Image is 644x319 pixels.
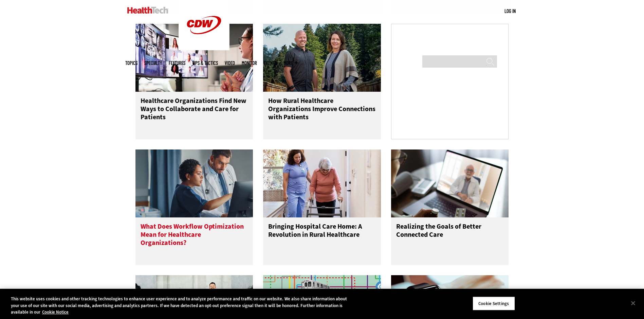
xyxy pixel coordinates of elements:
div: User menu [504,7,516,15]
h3: Realizing the Goals of Better Connected Care [396,223,504,250]
h3: How Rural Healthcare Organizations Improve Connections with Patients [268,97,376,124]
a: Tips & Tactics [192,60,218,66]
a: nurse and physician collaborate over desktop computer in patient room What Does Workflow Optimiza... [135,149,253,265]
a: doctor on video call with several care team members Healthcare Organizations Find New Ways to Col... [135,24,253,139]
span: Specialty [144,60,162,66]
iframe: advertisement [399,38,501,123]
a: nurse helps patient with walker at home Bringing Hospital Care Home: A Revolution in Rural Health... [263,149,381,265]
button: Close [626,296,641,311]
a: More information about your privacy [42,309,69,315]
img: nurse helps patient with walker at home [263,149,381,217]
a: Chad Milam and Julie Jackson How Rural Healthcare Organizations Improve Connections with Patients [263,24,381,139]
img: nurse and physician collaborate over desktop computer in patient room [135,149,253,217]
img: Chad Milam and Julie Jackson [263,24,381,92]
a: Features [169,60,185,66]
img: Patient having video call with doctor. [391,149,509,217]
a: MonITor [242,60,257,66]
a: Events [264,60,277,66]
h3: What Does Workflow Optimization Mean for Healthcare Organizations? [141,223,248,250]
img: Home [127,7,168,14]
div: This website uses cookies and other tracking technologies to enhance user experience and to analy... [11,296,354,316]
a: CDW [179,45,229,52]
a: Log in [504,8,516,14]
span: Topics [125,60,137,66]
h3: Healthcare Organizations Find New Ways to Collaborate and Care for Patients [141,97,248,124]
button: Cookie Settings [473,296,515,311]
span: More [283,60,298,66]
a: Patient having video call with doctor. Realizing the Goals of Better Connected Care [391,149,509,265]
a: Video [225,60,235,66]
h3: Bringing Hospital Care Home: A Revolution in Rural Healthcare [268,223,376,250]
